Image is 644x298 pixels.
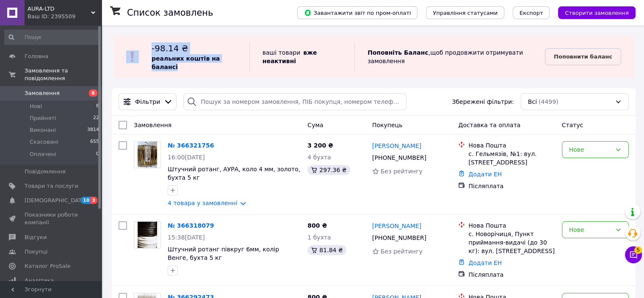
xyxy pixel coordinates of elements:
a: Додати ЕН [468,171,502,178]
b: реальних коштів на балансі [152,55,220,70]
a: Створити замовлення [550,9,636,16]
button: Завантажити звіт по пром-оплаті [297,6,417,19]
div: Післяплата [468,270,555,279]
span: Оплачені [30,150,56,158]
span: Всі [528,97,537,106]
span: Замовлення та повідомлення [25,67,102,82]
a: № 366321756 [168,142,214,149]
img: Фото товару [138,142,158,168]
a: Штучний ротанг півкруг 6мм, колір Венге, бухта 5 кг [168,246,279,261]
a: [PERSON_NAME] [372,142,421,150]
a: Додати ЕН [468,259,502,266]
span: Статус [562,122,583,128]
span: 8 [89,89,97,97]
span: [PHONE_NUMBER] [372,234,426,241]
span: Головна [25,53,48,60]
a: Поповнити баланс [545,48,621,65]
img: :exclamation: [126,50,139,63]
input: Пошук за номером замовлення, ПІБ покупця, номером телефону, Email, номером накладної [183,93,406,110]
div: Післяплата [468,182,555,190]
span: Скасовані [30,138,58,146]
span: AURA-LTD [28,5,91,13]
span: Нові [30,103,42,110]
span: Відгуки [25,234,47,241]
button: Управління статусами [426,6,504,19]
span: Прийняті [30,114,56,122]
div: Нове [569,225,611,234]
span: 8 [96,103,99,110]
input: Пошук [4,30,100,45]
span: 3814 [87,126,99,134]
span: Створити замовлення [565,10,629,16]
span: Завантажити звіт по пром-оплаті [304,9,411,17]
div: Нова Пошта [468,221,555,230]
span: [DEMOGRAPHIC_DATA] [25,197,87,204]
span: 3 200 ₴ [307,142,333,149]
span: 15:38[DATE] [168,234,205,241]
div: Нова Пошта [468,141,555,150]
span: 3 [91,197,97,204]
span: 800 ₴ [307,222,327,229]
span: [PHONE_NUMBER] [372,154,426,161]
span: Cума [307,122,323,128]
div: 297.36 ₴ [307,165,350,175]
a: [PERSON_NAME] [372,222,421,230]
span: Покупці [25,248,47,256]
span: Покупець [372,122,402,128]
span: 0 [96,150,99,158]
div: ваші товари [249,42,354,71]
span: Збережені фільтри: [452,97,514,106]
span: Експорт [520,10,543,16]
span: 5 [634,246,642,254]
span: Управління статусами [433,10,498,16]
b: Поповнити баланс [554,53,612,60]
span: 1 бухта [307,234,331,241]
div: с. Гельмязів, №1: вул. [STREET_ADDRESS] [468,150,555,167]
a: Фото товару [134,141,161,168]
span: Без рейтингу [381,248,423,255]
span: Без рейтингу [381,168,423,175]
span: (4499) [539,98,558,105]
span: -98.14 ₴ [152,43,188,53]
b: Поповніть Баланс [368,49,428,56]
span: Каталог ProSale [25,262,70,270]
span: Доставка та оплата [458,122,520,128]
div: Нове [569,145,611,154]
span: 10 [81,197,91,204]
a: Штучний ротанг, АУРА, коло 4 мм, золото, бухта 5 кг [168,166,300,181]
span: 22 [93,114,99,122]
div: 81.84 ₴ [307,245,346,255]
div: с. Новорічиця, Пункт приймання-видачі (до 30 кг): вул. [STREET_ADDRESS] [468,230,555,255]
span: 16:00[DATE] [168,154,205,161]
span: 655 [90,138,99,146]
span: Виконані [30,126,56,134]
span: Повідомлення [25,168,66,175]
span: Замовлення [25,89,60,97]
span: Аналітика [25,277,54,284]
span: 4 бухта [307,154,331,161]
div: , щоб продовжити отримувати замовлення [354,42,545,71]
a: 4 товара у замовленні [168,200,238,206]
button: Створити замовлення [558,6,636,19]
img: Фото товару [138,222,158,248]
button: Чат з покупцем5 [625,246,642,263]
a: Фото товару [134,221,161,248]
a: № 366318079 [168,222,214,229]
span: Товари та послуги [25,182,78,190]
span: Фільтри [135,97,160,106]
div: Ваш ID: 2395509 [28,13,102,20]
button: Експорт [513,6,550,19]
span: Замовлення [134,122,171,128]
h1: Список замовлень [127,8,213,18]
span: Показники роботи компанії [25,211,78,226]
